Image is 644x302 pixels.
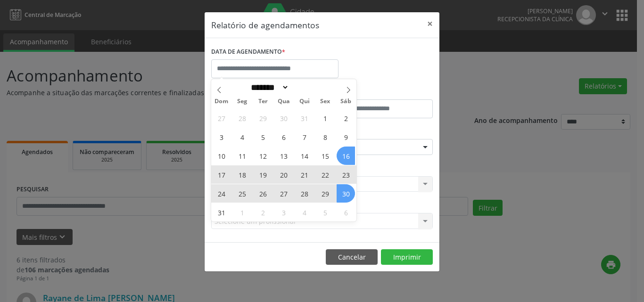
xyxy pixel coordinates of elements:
button: Imprimir [381,249,433,265]
span: Setembro 1, 2025 [233,203,251,221]
span: Agosto 31, 2025 [212,203,231,221]
span: Agosto 25, 2025 [233,184,251,203]
span: Agosto 1, 2025 [316,109,334,127]
span: Seg [232,98,253,105]
span: Agosto 12, 2025 [254,147,272,165]
span: Agosto 3, 2025 [212,128,231,146]
span: Agosto 9, 2025 [337,128,355,146]
span: Agosto 2, 2025 [337,109,355,127]
span: Dom [211,98,232,105]
span: Qui [294,98,315,105]
span: Agosto 30, 2025 [337,184,355,203]
span: Agosto 28, 2025 [295,184,314,203]
span: Agosto 5, 2025 [254,128,272,146]
span: Agosto 13, 2025 [274,147,293,165]
select: Month [248,82,289,92]
label: ATÉ [324,85,433,99]
span: Setembro 5, 2025 [316,203,334,221]
span: Agosto 24, 2025 [212,184,231,203]
span: Julho 31, 2025 [295,109,314,127]
span: Agosto 4, 2025 [233,128,251,146]
span: Agosto 14, 2025 [295,147,314,165]
span: Agosto 6, 2025 [274,128,293,146]
span: Agosto 7, 2025 [295,128,314,146]
span: Agosto 15, 2025 [316,147,334,165]
span: Agosto 18, 2025 [233,165,251,184]
span: Sex [315,98,336,105]
label: DATA DE AGENDAMENTO [211,45,285,59]
span: Julho 28, 2025 [233,109,251,127]
span: Agosto 21, 2025 [295,165,314,184]
button: Close [421,12,439,35]
span: Sáb [336,98,356,105]
span: Julho 29, 2025 [254,109,272,127]
span: Agosto 11, 2025 [233,147,251,165]
span: Ter [253,98,273,105]
button: Cancelar [326,249,378,265]
span: Agosto 16, 2025 [337,147,355,165]
span: Setembro 3, 2025 [274,203,293,221]
span: Agosto 23, 2025 [337,165,355,184]
span: Agosto 20, 2025 [274,165,293,184]
span: Agosto 17, 2025 [212,165,231,184]
span: Agosto 8, 2025 [316,128,334,146]
span: Agosto 29, 2025 [316,184,334,203]
span: Julho 27, 2025 [212,109,231,127]
span: Qua [273,98,294,105]
h5: Relatório de agendamentos [211,19,319,31]
span: Agosto 26, 2025 [254,184,272,203]
input: Year [289,82,320,92]
span: Julho 30, 2025 [274,109,293,127]
span: Agosto 10, 2025 [212,147,231,165]
span: Setembro 4, 2025 [295,203,314,221]
span: Setembro 2, 2025 [254,203,272,221]
span: Agosto 27, 2025 [274,184,293,203]
span: Agosto 22, 2025 [316,165,334,184]
span: Setembro 6, 2025 [337,203,355,221]
span: Agosto 19, 2025 [254,165,272,184]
